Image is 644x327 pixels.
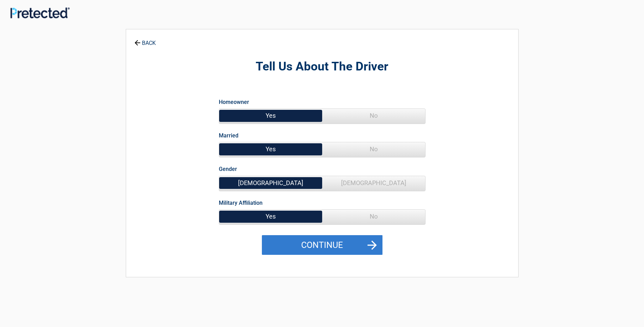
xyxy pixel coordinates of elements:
label: Homeowner [219,97,249,107]
span: No [322,210,425,223]
span: Yes [219,109,322,123]
h2: Tell Us About The Driver [164,59,480,75]
span: No [322,109,425,123]
label: Gender [219,164,237,174]
a: BACK [133,34,157,46]
label: Military Affiliation [219,198,263,208]
button: Continue [262,235,382,255]
span: [DEMOGRAPHIC_DATA] [219,176,322,190]
img: Main Logo [10,7,70,18]
span: No [322,142,425,156]
label: Married [219,131,238,140]
span: Yes [219,142,322,156]
span: [DEMOGRAPHIC_DATA] [322,176,425,190]
span: Yes [219,210,322,223]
